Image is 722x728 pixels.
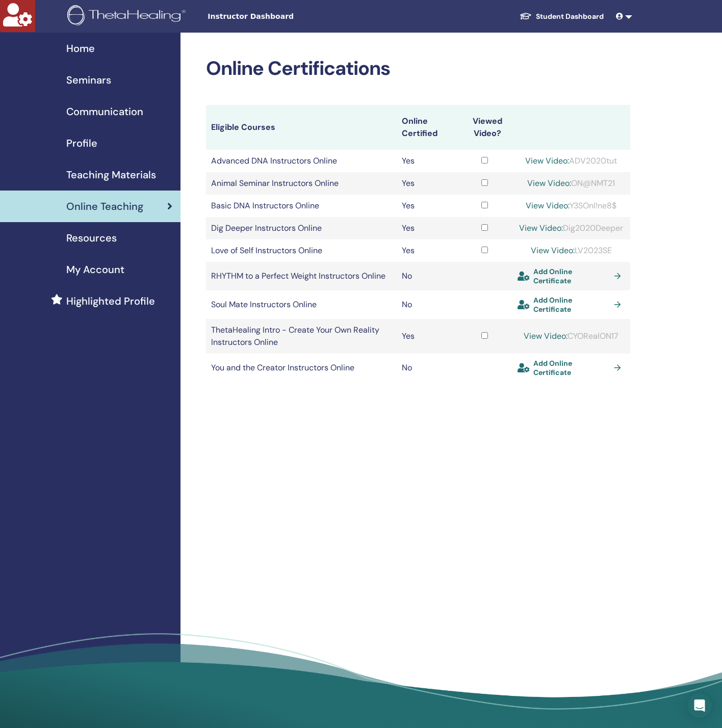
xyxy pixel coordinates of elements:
[518,295,625,314] a: Add Online Certificate
[397,105,457,150] th: Online Certified
[206,150,397,172] td: Advanced DNA Instructors Online
[526,200,570,211] a: View Video:
[397,354,457,382] td: No
[457,105,512,150] th: Viewed Video?
[533,267,610,285] span: Add Online Certificate
[518,245,625,257] div: LV2023SE
[397,172,457,195] td: Yes
[206,217,397,239] td: Dig Deeper Instructors Online
[206,290,397,319] td: Soul Mate Instructors Online
[67,5,189,28] img: logo.png
[397,319,457,354] td: Yes
[687,693,712,718] div: Open Intercom Messenger
[525,155,569,166] a: View Video:
[206,57,630,80] h2: Online Certifications
[66,199,143,214] span: Online Teaching
[206,195,397,217] td: Basic DNA Instructors Online
[206,172,397,195] td: Animal Seminar Instructors Online
[66,104,143,119] span: Communication
[397,290,457,319] td: No
[66,136,97,151] span: Profile
[511,7,612,26] a: Student Dashboard
[518,177,625,190] div: ON@NMT21
[206,319,397,354] td: ThetaHealing Intro - Create Your Own Reality Instructors Online
[518,222,625,234] div: Dig2020Deeper
[397,195,457,217] td: Yes
[66,262,124,277] span: My Account
[208,11,360,22] span: Instructor Dashboard
[66,72,111,88] span: Seminars
[66,167,156,182] span: Teaching Materials
[518,359,625,377] a: Add Online Certificate
[206,354,397,382] td: You and the Creator Instructors Online
[66,230,117,246] span: Resources
[518,200,625,212] div: Y3SOnl!ne8$
[206,105,397,150] th: Eligible Courses
[527,178,571,188] a: View Video:
[518,155,625,167] div: ADV2020tut
[520,12,532,20] img: graduation-cap-white.svg
[533,359,610,377] span: Add Online Certificate
[397,239,457,262] td: Yes
[519,223,563,233] a: View Video:
[524,331,568,341] a: View Video:
[206,262,397,290] td: RHYTHM to a Perfect Weight Instructors Online
[518,330,625,342] div: CYORealON17
[531,245,575,256] a: View Video:
[397,217,457,239] td: Yes
[66,293,155,309] span: Highlighted Profile
[518,267,625,285] a: Add Online Certificate
[206,239,397,262] td: Love of Self Instructors Online
[533,295,610,314] span: Add Online Certificate
[397,262,457,290] td: No
[397,150,457,172] td: Yes
[66,41,95,56] span: Home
